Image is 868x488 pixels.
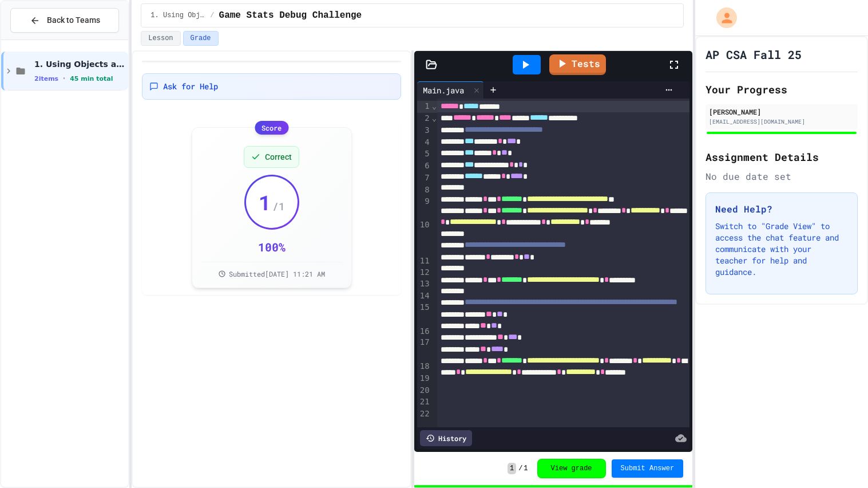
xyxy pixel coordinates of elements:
[773,392,857,441] iframe: chat widget
[417,278,431,290] div: 13
[417,113,431,125] div: 2
[417,219,431,255] div: 10
[47,14,100,26] span: Back to Teams
[417,148,431,160] div: 5
[706,149,858,165] h2: Assignment Details
[417,396,431,408] div: 21
[417,385,431,397] div: 20
[417,408,431,444] div: 22
[70,75,113,82] span: 45 min total
[417,172,431,184] div: 7
[820,442,857,477] iframe: chat widget
[417,255,431,267] div: 11
[417,101,431,113] div: 1
[706,81,858,97] h2: Your Progress
[258,239,286,255] div: 100 %
[417,81,484,99] div: Main.java
[508,463,516,474] span: 1
[524,464,528,473] span: 1
[709,117,854,126] div: [EMAIL_ADDRESS][DOMAIN_NAME]
[706,170,858,183] div: No due date set
[229,269,325,278] span: Submitted [DATE] 11:21 AM
[255,121,288,135] div: Score
[10,8,119,33] button: Back to Teams
[219,9,362,22] span: Game Stats Debug Challenge
[163,81,218,92] span: Ask for Help
[417,84,470,96] div: Main.java
[537,459,606,478] button: View grade
[715,202,848,216] h3: Need Help?
[709,107,854,117] div: [PERSON_NAME]
[417,137,431,149] div: 4
[417,160,431,172] div: 6
[265,151,292,163] span: Correct
[706,46,802,62] h1: AP CSA Fall 25
[518,464,522,473] span: /
[417,290,431,302] div: 14
[704,5,740,31] div: My Account
[549,54,606,75] a: Tests
[417,326,431,337] div: 16
[621,464,675,473] span: Submit Answer
[417,361,431,373] div: 18
[259,191,271,214] span: 1
[417,125,431,137] div: 3
[431,101,437,111] span: Fold line
[150,11,205,20] span: 1. Using Objects and Methods
[34,59,126,69] span: 1. Using Objects and Methods
[420,430,472,446] div: History
[34,75,58,82] span: 2 items
[715,221,848,278] p: Switch to "Grade View" to access the chat feature and communicate with your teacher for help and ...
[417,267,431,279] div: 12
[417,184,431,196] div: 8
[210,11,214,20] span: /
[612,459,684,478] button: Submit Answer
[272,198,285,214] span: / 1
[417,196,431,220] div: 9
[417,337,431,361] div: 17
[417,373,431,385] div: 19
[417,302,431,326] div: 15
[63,74,65,83] span: •
[141,31,180,46] button: Lesson
[431,113,437,123] span: Fold line
[183,31,219,46] button: Grade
